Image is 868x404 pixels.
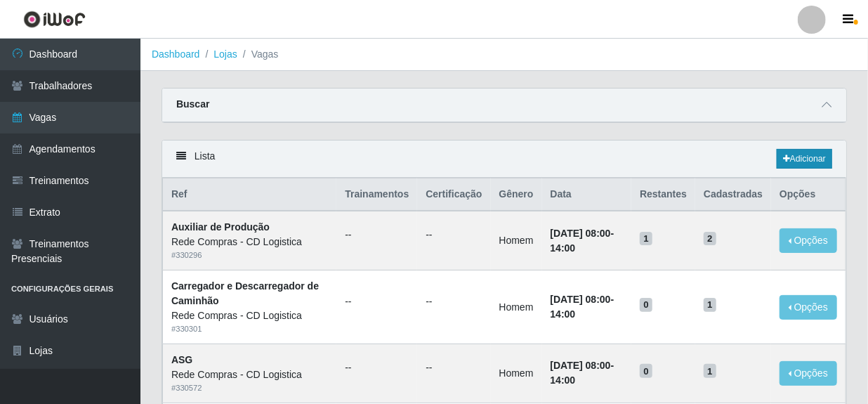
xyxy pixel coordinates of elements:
[23,11,86,28] img: CoreUI Logo
[491,178,542,211] th: Gênero
[551,294,611,305] time: [DATE] 08:00
[176,98,209,110] strong: Buscar
[780,228,837,253] button: Opções
[140,39,868,71] nav: breadcrumb
[771,178,846,211] th: Opções
[171,235,328,249] div: Rede Compras - CD Logistica
[551,228,611,239] time: [DATE] 08:00
[631,178,695,211] th: Restantes
[551,360,614,386] strong: -
[704,364,716,378] span: 1
[171,308,328,323] div: Rede Compras - CD Logistica
[551,308,576,320] time: 14:00
[163,178,337,211] th: Ref
[542,178,632,211] th: Data
[780,361,837,386] button: Opções
[551,242,576,254] time: 14:00
[171,354,192,365] strong: ASG
[551,228,614,254] strong: -
[491,271,542,344] td: Homem
[640,298,652,312] span: 0
[426,360,482,375] ul: --
[171,249,328,261] div: # 330296
[162,141,846,178] div: Lista
[345,228,409,242] ul: --
[417,178,490,211] th: Certificação
[426,294,482,309] ul: --
[704,298,716,312] span: 1
[345,360,409,375] ul: --
[640,232,652,246] span: 1
[491,344,542,403] td: Homem
[171,367,328,382] div: Rede Compras - CD Logistica
[152,48,200,60] a: Dashboard
[336,178,417,211] th: Trainamentos
[345,294,409,309] ul: --
[695,178,771,211] th: Cadastradas
[171,382,328,394] div: # 330572
[213,48,237,60] a: Lojas
[780,295,837,320] button: Opções
[551,374,576,386] time: 14:00
[491,211,542,270] td: Homem
[237,47,279,62] li: Vagas
[777,149,832,169] a: Adicionar
[171,323,328,335] div: # 330301
[640,364,652,378] span: 0
[551,294,614,320] strong: -
[171,221,270,233] strong: Auxiliar de Produção
[551,360,611,371] time: [DATE] 08:00
[704,232,716,246] span: 2
[171,280,319,306] strong: Carregador e Descarregador de Caminhão
[426,228,482,242] ul: --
